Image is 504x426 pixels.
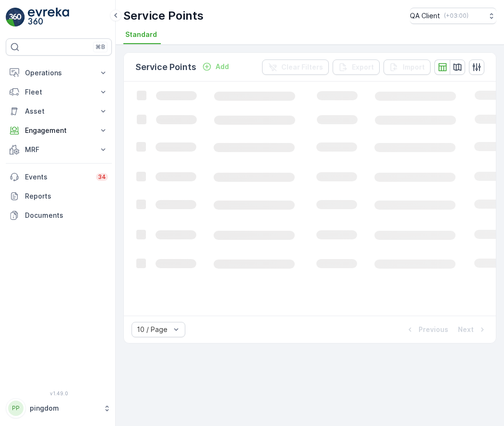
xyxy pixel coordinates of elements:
[6,187,112,206] a: Reports
[25,106,93,116] p: Asset
[96,43,105,51] p: ⌘B
[457,324,488,335] button: Next
[25,87,93,97] p: Fleet
[6,8,25,27] img: logo
[25,211,108,220] p: Documents
[352,62,374,72] p: Export
[25,126,93,135] p: Engagement
[6,121,112,140] button: Engagement
[25,68,93,78] p: Operations
[410,8,496,24] button: QA Client(+03:00)
[262,59,329,75] button: Clear Filters
[6,83,112,102] button: Fleet
[8,401,24,416] div: PP
[135,60,196,74] p: Service Points
[444,12,468,20] p: ( +03:00 )
[410,11,440,21] p: QA Client
[6,390,112,396] span: v 1.49.0
[30,403,98,413] p: pingdom
[98,173,106,181] p: 34
[198,61,233,72] button: Add
[6,63,112,83] button: Operations
[458,325,474,334] p: Next
[28,8,69,27] img: logo_light-DOdMpM7g.png
[125,30,157,39] span: Standard
[216,62,229,71] p: Add
[333,59,380,75] button: Export
[6,102,112,121] button: Asset
[25,172,90,182] p: Events
[384,59,431,75] button: Import
[6,167,112,187] a: Events34
[419,325,448,334] p: Previous
[281,62,323,72] p: Clear Filters
[25,145,93,154] p: MRF
[25,191,108,201] p: Reports
[6,398,112,418] button: PPpingdom
[123,8,204,24] p: Service Points
[6,140,112,159] button: MRF
[6,206,112,225] a: Documents
[403,62,425,72] p: Import
[404,324,449,335] button: Previous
